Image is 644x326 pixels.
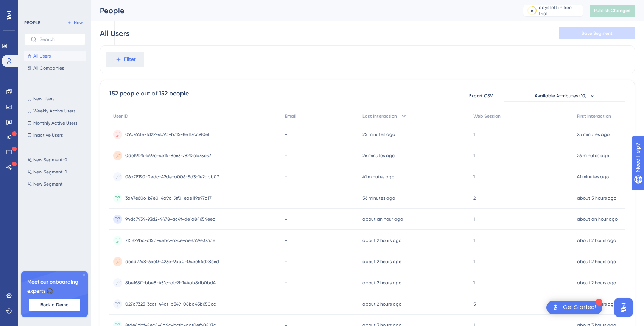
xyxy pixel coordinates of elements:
[125,280,216,286] span: 8be168ff-bbe8-451c-ab91-144ab8db0bd4
[285,174,287,180] span: -
[125,195,212,201] span: 3a47e606-b7e0-4a9c-9ff0-eae119e97a17
[285,131,287,137] span: -
[612,296,635,319] iframe: UserGuiding AI Assistant Launcher
[33,65,64,71] span: All Companies
[473,259,475,265] span: 1
[551,303,560,312] img: launcher-image-alternative-text
[594,8,630,14] span: Publish Changes
[125,174,219,180] span: 06a78190-0edc-42de-a006-5d3c1e2abb07
[285,237,287,243] span: -
[362,153,395,158] time: 26 minutes ago
[362,259,401,264] time: about 2 hours ago
[582,30,613,36] span: Save Segment
[590,5,635,17] button: Publish Changes
[33,108,75,114] span: Weekly Active Users
[473,131,475,137] span: 1
[40,302,68,308] span: Book a Demo
[125,131,210,137] span: 09b766fe-fd22-4b9d-b315-8e1f7cc9f0ef
[285,301,287,307] span: -
[362,238,401,243] time: about 2 hours ago
[577,174,609,179] time: 41 minutes ago
[24,131,86,140] button: Inactive Users
[125,216,216,222] span: 94dc7434-93d2-4478-ac4f-de1a84654eea
[24,167,90,176] button: New Segment-1
[577,280,616,285] time: about 2 hours ago
[29,299,80,311] button: Book a Demo
[539,5,581,17] div: days left in free trial
[473,237,475,243] span: 1
[473,195,476,201] span: 2
[469,93,493,99] span: Export CSV
[109,89,139,98] div: 152 people
[596,299,602,306] div: 1
[285,259,287,265] span: -
[106,52,144,67] button: Filter
[577,113,611,119] span: First Interaction
[546,301,602,314] div: Open Get Started! checklist, remaining modules: 1
[24,119,86,128] button: Monthly Active Users
[33,181,63,187] span: New Segment
[559,27,635,39] button: Save Segment
[285,195,287,201] span: -
[24,94,86,103] button: New Users
[125,153,211,159] span: 0def9f24-b99e-4e14-8e63-782f2ab75e37
[24,155,90,164] button: New Segment-2
[33,53,51,59] span: All Users
[125,237,215,243] span: 7f5829bc-c15b-4ebc-a2ce-ae8369e373be
[535,93,587,99] span: Available Attributes (10)
[473,280,475,286] span: 1
[113,113,128,119] span: User ID
[33,157,67,163] span: New Segment-2
[27,278,82,296] span: Meet our onboarding experts 🎧
[362,132,395,137] time: 25 minutes ago
[124,55,136,64] span: Filter
[577,153,609,158] time: 26 minutes ago
[563,303,596,312] div: Get Started!
[362,301,401,307] time: about 2 hours ago
[362,174,394,179] time: 41 minutes ago
[577,195,616,201] time: about 5 hours ago
[100,28,129,39] div: All Users
[33,120,77,126] span: Monthly Active Users
[577,238,616,243] time: about 2 hours ago
[504,90,625,102] button: Available Attributes (10)
[473,301,476,307] span: 5
[24,20,40,26] div: PEOPLE
[24,51,86,61] button: All Users
[285,153,287,159] span: -
[24,179,90,189] button: New Segment
[285,216,287,222] span: -
[33,96,54,102] span: New Users
[473,174,475,180] span: 1
[577,132,610,137] time: 25 minutes ago
[577,217,618,222] time: about an hour ago
[33,132,63,138] span: Inactive Users
[362,217,403,222] time: about an hour ago
[33,169,67,175] span: New Segment-1
[18,2,47,11] span: Need Help?
[531,8,534,14] div: 6
[362,195,395,201] time: 56 minutes ago
[125,259,219,265] span: dccd2748-6ce0-423e-9aa0-04ee54d28c6d
[473,113,501,119] span: Web Session
[473,153,475,159] span: 1
[362,280,401,285] time: about 2 hours ago
[74,20,83,26] span: New
[100,5,504,16] div: People
[285,113,296,119] span: Email
[473,216,475,222] span: 1
[24,106,86,115] button: Weekly Active Users
[64,18,86,27] button: New
[159,89,189,98] div: 152 people
[462,90,500,102] button: Export CSV
[285,280,287,286] span: -
[362,113,397,119] span: Last Interaction
[125,301,216,307] span: 027a7323-3ccf-44df-b349-08bd43b650cc
[141,89,157,98] div: out of
[577,259,616,264] time: about 2 hours ago
[24,64,86,73] button: All Companies
[40,37,79,42] input: Search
